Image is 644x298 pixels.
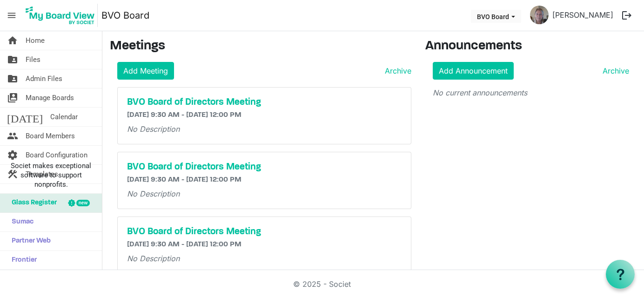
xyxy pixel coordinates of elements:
a: BVO Board of Directors Meeting [127,97,402,108]
span: Home [26,31,45,50]
span: folder_shared [7,69,18,88]
h3: Announcements [425,39,637,54]
span: Partner Web [7,232,51,251]
div: new [76,200,90,206]
span: Admin Files [26,69,62,88]
a: BVO Board [101,6,149,25]
span: Glass Register [7,194,57,212]
h6: [DATE] 9:30 AM - [DATE] 12:00 PM [127,111,402,120]
span: home [7,31,18,50]
span: switch_account [7,88,18,107]
a: [PERSON_NAME] [549,6,617,24]
button: BVO Board dropdownbutton [471,10,521,23]
a: BVO Board of Directors Meeting [127,226,402,237]
span: Societ makes exceptional software to support nonprofits. [4,161,98,189]
span: people [7,127,18,145]
button: logout [617,6,637,25]
span: [DATE] [7,108,43,126]
a: Add Meeting [117,62,174,80]
span: Calendar [50,108,78,126]
a: Add Announcement [433,62,514,80]
a: My Board View Logo [23,4,101,27]
a: © 2025 - Societ [293,279,351,289]
h6: [DATE] 9:30 AM - [DATE] 12:00 PM [127,240,402,249]
span: Board Members [26,127,75,145]
p: No Description [127,188,402,199]
span: Frontier [7,251,37,270]
h6: [DATE] 9:30 AM - [DATE] 12:00 PM [127,176,402,184]
p: No Description [127,123,402,135]
img: My Board View Logo [23,4,98,27]
img: UTfCzewT5rXU4fD18_RCmd8NiOoEVvluYSMOXPyd4SwdCOh8sCAkHe7StodDouQN8cB_eyn1cfkqWhFEANIUxA_thumb.png [530,6,549,24]
a: Archive [599,65,629,76]
h3: Meetings [110,39,411,54]
span: Sumac [7,213,34,231]
span: Files [26,50,40,69]
a: BVO Board of Directors Meeting [127,162,402,173]
span: Manage Boards [26,88,74,107]
span: settings [7,146,18,164]
a: Archive [381,65,411,76]
p: No Description [127,253,402,264]
p: No current announcements [433,87,629,98]
span: folder_shared [7,50,18,69]
span: menu [3,7,20,24]
span: Board Configuration [26,146,87,164]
